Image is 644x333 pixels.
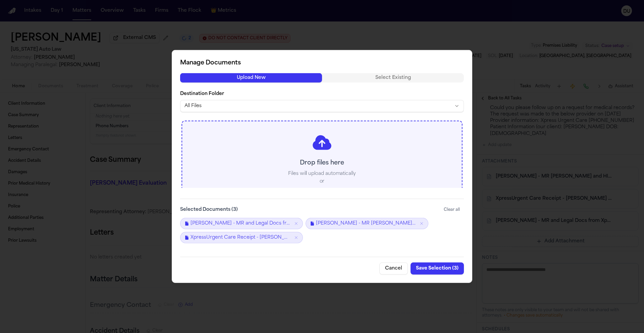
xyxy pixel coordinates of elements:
p: Drop files here [300,158,344,168]
button: Remove C. Tostige - MR Request and HIPAA Auth to Xpress Urgent Care - 7.31.25 [419,221,424,226]
button: Cancel [379,263,408,275]
button: Save Selection (3) [411,263,464,275]
button: Clear all [440,204,464,215]
button: Remove C. Tostige - MR and Legal Docs from Xpress Urgent Care - 12.20.24 [294,221,299,226]
p: Files will upload automatically [288,171,356,177]
h2: Manage Documents [180,58,464,68]
span: XpressUrgent Care Receipt - [PERSON_NAME] ([US_STATE] Auto Law).pdf [191,234,291,241]
p: or [320,178,325,185]
label: Destination Folder [180,91,464,97]
span: [PERSON_NAME] - MR and Legal Docs from Xpress Urgent Care - [DATE] [191,220,291,227]
span: [PERSON_NAME] - MR [PERSON_NAME] and HIPAA Auth to Xpress Urgent Care - [DATE] [316,220,417,227]
button: Remove XpressUrgent Care Receipt - C.Tostige (Michigan Auto Law).pdf [294,235,299,240]
label: Selected Documents ( 3 ) [180,206,238,213]
button: Upload New [180,73,322,83]
button: Select Existing [322,73,464,83]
